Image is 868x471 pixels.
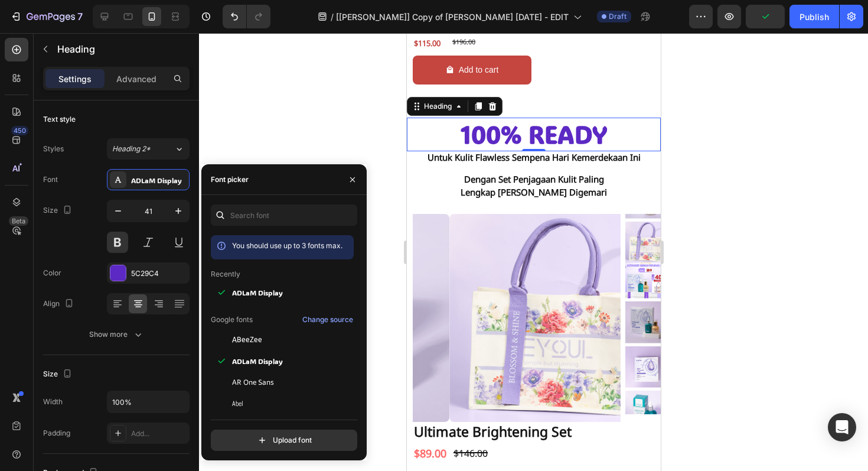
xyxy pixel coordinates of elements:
[232,356,283,366] span: ADLaM Display
[43,296,76,312] div: Align
[107,138,190,160] button: Heading 2*
[43,114,76,125] div: Text style
[43,428,70,438] div: Padding
[336,11,569,23] span: [[PERSON_NAME]] Copy of [PERSON_NAME] [DATE] - EDIT
[43,397,63,407] div: Width
[112,144,151,154] span: Heading 2*
[116,73,156,85] p: Advanced
[45,412,82,431] div: $146.00
[211,174,249,185] div: Font picker
[9,216,28,226] div: Beta
[232,398,243,409] span: Abel
[232,241,342,250] span: You should use up to 3 fonts max.
[407,33,661,471] iframe: Design area
[107,391,189,412] input: Auto
[58,73,92,85] p: Settings
[800,11,829,23] div: Publish
[131,268,187,279] div: 5C29C4
[828,413,856,441] div: Open Intercom Messenger
[789,5,839,28] button: Publish
[57,42,185,56] p: Heading
[211,430,357,451] button: Upload font
[43,366,74,382] div: Size
[43,268,61,278] div: Color
[6,391,260,411] h2: Ultimate Brightening Set
[43,324,190,345] button: Show more
[211,269,240,280] p: Recently
[609,11,626,22] span: Draft
[232,334,262,345] span: ABeeZee
[11,126,28,135] div: 450
[77,9,83,24] p: 7
[302,313,354,327] button: Change source
[89,329,144,340] div: Show more
[256,434,312,446] div: Upload font
[43,144,64,154] div: Styles
[6,411,41,432] div: $89.00
[43,203,74,219] div: Size
[211,314,253,325] p: Google fonts
[232,287,283,298] span: ADLaM Display
[211,204,357,226] input: Search font
[131,175,187,186] div: ADLaM Display
[5,5,88,28] button: 7
[223,5,270,28] div: Undo/Redo
[131,428,187,439] div: Add...
[302,314,353,325] div: Change source
[43,174,58,185] div: Font
[232,377,274,388] span: AR One Sans
[331,11,334,23] span: /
